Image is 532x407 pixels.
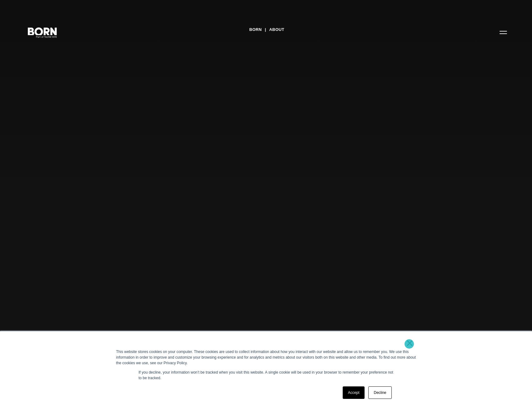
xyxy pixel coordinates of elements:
[406,340,414,346] a: ×
[368,386,391,399] a: Decline
[269,25,284,34] a: About
[116,349,416,366] div: This website stores cookies on your computer. These cookies are used to collect information about...
[343,386,365,399] a: Accept
[496,26,511,39] button: Open
[249,25,262,34] a: BORN
[139,370,394,381] p: If you decline, your information won’t be tracked when you visit this website. A single cookie wi...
